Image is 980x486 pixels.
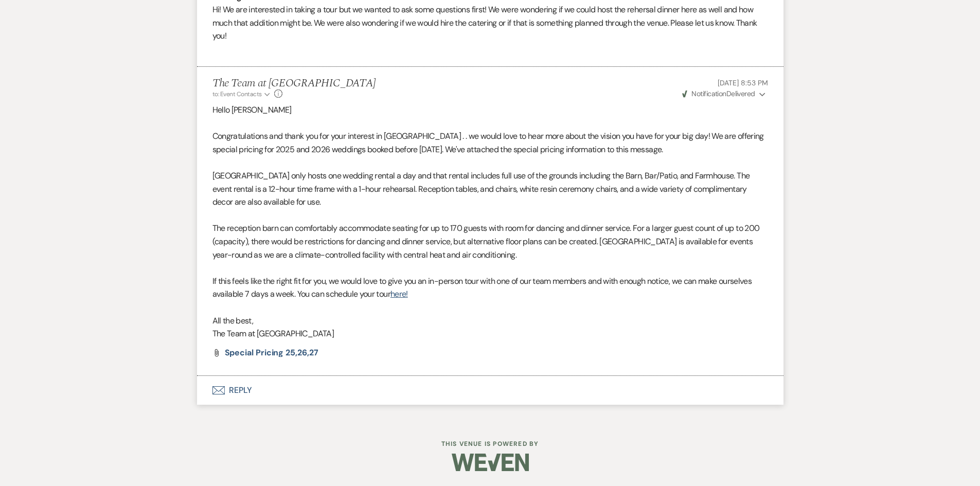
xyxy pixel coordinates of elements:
[212,77,376,90] h5: The Team at [GEOGRAPHIC_DATA]
[225,347,318,358] span: Special Pricing 25,26,27
[225,349,318,357] a: Special Pricing 25,26,27
[212,327,768,340] p: The Team at [GEOGRAPHIC_DATA]
[212,222,768,261] p: The reception barn can comfortably accommodate seating for up to 170 guests with room for dancing...
[212,103,768,117] p: Hello [PERSON_NAME]
[452,444,529,480] img: Weven Logo
[212,315,254,326] span: All the best,
[691,89,726,98] span: Notification
[212,276,752,300] span: If this feels like the right fit for you, we would love to give you an in-person tour with one of...
[197,376,783,405] button: Reply
[212,170,750,207] span: [GEOGRAPHIC_DATA] only hosts one wedding rental a day and that rental includes full use of the gr...
[390,289,408,299] a: here!
[718,78,768,87] span: [DATE] 8:53 PM
[682,89,755,98] span: Delivered
[212,89,272,99] button: to: Event Contacts
[681,88,768,99] button: NotificationDelivered
[212,131,764,155] span: Congratulations and thank you for your interest in [GEOGRAPHIC_DATA] . . we would love to hear mo...
[212,90,262,98] span: to: Event Contacts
